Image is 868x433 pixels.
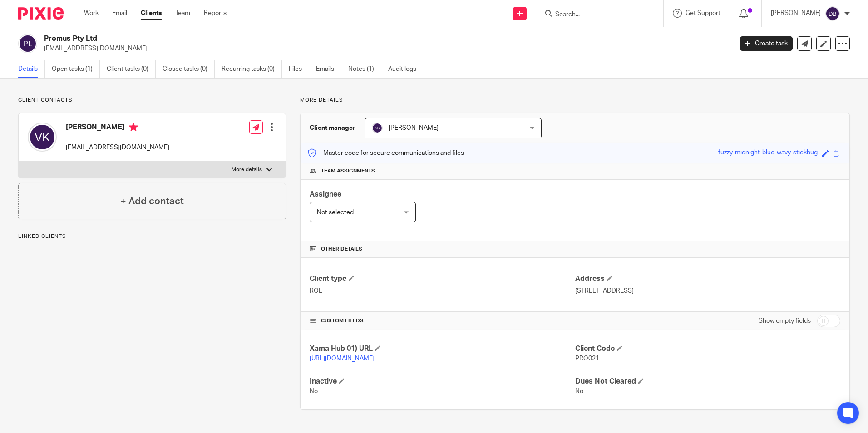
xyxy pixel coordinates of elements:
a: Files [289,60,309,78]
a: Closed tasks (0) [163,60,215,78]
h4: Dues Not Cleared [575,377,840,386]
p: [PERSON_NAME] [771,9,821,18]
h4: + Add contact [120,194,184,208]
p: More details [300,97,850,104]
span: Not selected [317,209,354,216]
img: svg%3E [28,123,57,152]
a: Recurring tasks (0) [222,60,282,78]
a: Open tasks (1) [52,60,100,78]
p: Master code for secure communications and files [307,148,464,157]
a: Reports [204,9,227,18]
p: [STREET_ADDRESS] [575,286,840,295]
span: PRO021 [575,355,599,362]
a: Create task [740,36,793,51]
a: Audit logs [388,60,423,78]
img: svg%3E [372,123,383,133]
label: Show empty fields [759,316,811,325]
h4: Client Code [575,344,840,354]
a: Clients [141,9,162,18]
h3: Client manager [310,123,355,133]
a: Notes (1) [348,60,381,78]
p: Client contacts [18,97,286,104]
span: Other details [321,246,362,253]
span: Get Support [686,10,720,16]
p: More details [232,166,262,173]
h4: [PERSON_NAME] [66,123,169,134]
i: Primary [129,123,138,132]
p: [EMAIL_ADDRESS][DOMAIN_NAME] [44,44,726,53]
span: No [575,388,583,394]
h2: Promus Pty Ltd [44,34,590,44]
span: No [310,388,318,394]
img: svg%3E [825,6,840,21]
input: Search [554,11,636,19]
a: Work [84,9,99,18]
h4: Client type [310,274,575,284]
p: [EMAIL_ADDRESS][DOMAIN_NAME] [66,143,169,152]
span: Assignee [310,191,341,198]
a: Email [112,9,127,18]
p: ROE [310,286,575,295]
div: fuzzy-midnight-blue-wavy-stickbug [718,148,818,158]
h4: Address [575,274,840,284]
img: svg%3E [18,34,37,53]
h4: Xama Hub 01) URL [310,344,575,354]
a: Client tasks (0) [107,60,156,78]
img: Pixie [18,7,64,20]
a: [URL][DOMAIN_NAME] [310,355,375,362]
a: Team [175,9,190,18]
span: [PERSON_NAME] [389,125,439,131]
span: Team assignments [321,167,375,175]
h4: Inactive [310,377,575,386]
a: Emails [316,60,341,78]
h4: CUSTOM FIELDS [310,317,575,325]
p: Linked clients [18,233,286,240]
a: Details [18,60,45,78]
